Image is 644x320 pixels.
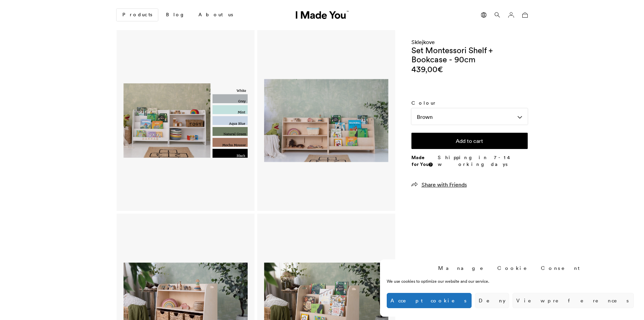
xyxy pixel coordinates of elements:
a: Products [117,9,158,21]
bdi: 439,00 [411,64,443,74]
label: Colour [411,100,528,107]
span: € [437,64,443,74]
p: Shipping in 7-14 working days [438,154,528,168]
button: Deny [475,293,509,308]
button: View preferences [512,293,634,308]
div: Manage Cookie Consent [438,264,583,272]
button: Add to cart [411,133,528,149]
a: Blog [161,9,190,21]
span: Share with Friends [422,181,467,188]
img: Info sign [430,163,432,166]
div: Brown [411,108,528,125]
a: About us [193,9,238,21]
div: We use cookies to optimize our website and our service. [387,278,533,284]
button: Accept cookies [387,293,472,308]
strong: Made for You [411,154,433,167]
a: Share with Friends [411,181,467,188]
a: Sklejkove [411,39,435,45]
h1: Set Montessori Shelf + Bookcase - 90cm [411,46,528,64]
